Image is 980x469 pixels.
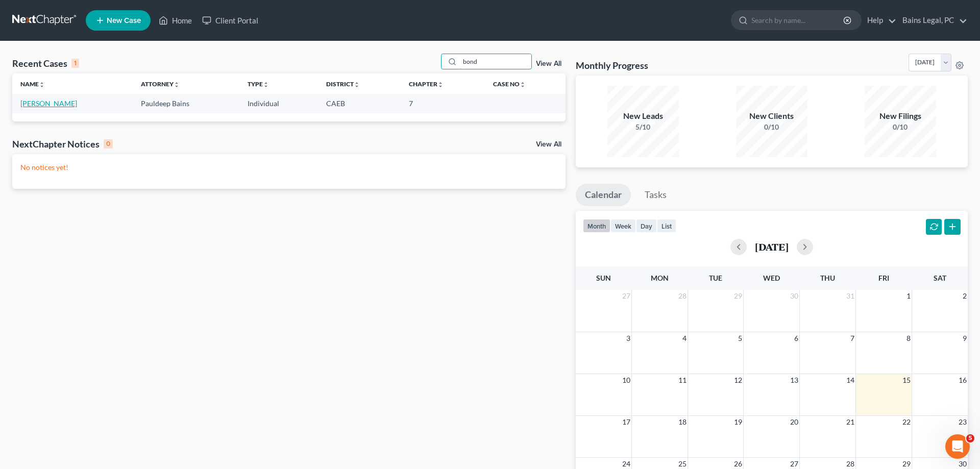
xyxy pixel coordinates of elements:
[437,82,444,88] i: unfold_more
[174,82,180,88] i: unfold_more
[845,290,855,302] span: 31
[709,274,722,282] span: Tue
[845,416,855,428] span: 21
[12,57,79,69] div: Recent Cases
[905,290,912,302] span: 1
[962,332,968,344] span: 9
[677,290,688,302] span: 28
[962,290,968,302] span: 2
[141,80,180,88] a: Attorneyunfold_more
[248,80,269,88] a: Typeunfold_more
[901,374,912,386] span: 15
[326,80,360,88] a: Districtunfold_more
[651,274,669,282] span: Mon
[401,94,485,113] td: 7
[789,416,799,428] span: 20
[934,274,946,282] span: Sat
[583,219,610,233] button: month
[736,122,807,132] div: 0/10
[966,434,974,442] span: 5
[576,59,648,71] h3: Monthly Progress
[849,332,855,344] span: 7
[945,434,970,459] iframe: Intercom live chat
[39,82,45,88] i: unfold_more
[733,290,743,302] span: 29
[197,11,263,30] a: Client Portal
[733,416,743,428] span: 19
[239,94,318,113] td: Individual
[520,82,526,88] i: unfold_more
[905,332,912,344] span: 8
[751,11,845,30] input: Search by name...
[657,219,676,233] button: list
[865,110,936,122] div: New Filings
[104,139,113,149] div: 0
[263,82,269,88] i: unfold_more
[845,374,855,386] span: 14
[107,17,141,24] span: New Case
[607,110,679,122] div: New Leads
[958,416,968,428] span: 23
[897,11,967,30] a: Bains Legal, PC
[958,374,968,386] span: 16
[20,80,45,88] a: Nameunfold_more
[621,416,631,428] span: 17
[493,80,526,88] a: Case Nounfold_more
[596,274,611,282] span: Sun
[12,138,113,150] div: NextChapter Notices
[576,184,631,206] a: Calendar
[20,99,77,108] a: [PERSON_NAME]
[733,374,743,386] span: 12
[755,241,789,252] h2: [DATE]
[460,54,531,69] input: Search by name...
[901,416,912,428] span: 22
[536,141,561,148] a: View All
[20,162,557,172] p: No notices yet!
[409,80,444,88] a: Chapterunfold_more
[536,60,561,67] a: View All
[789,374,799,386] span: 13
[737,332,743,344] span: 5
[354,82,360,88] i: unfold_more
[607,122,679,132] div: 5/10
[133,94,239,113] td: Pauldeep Bains
[862,11,896,30] a: Help
[681,332,688,344] span: 4
[763,274,780,282] span: Wed
[878,274,889,282] span: Fri
[789,290,799,302] span: 30
[865,122,936,132] div: 0/10
[677,416,688,428] span: 18
[677,374,688,386] span: 11
[736,110,807,122] div: New Clients
[793,332,799,344] span: 6
[621,374,631,386] span: 10
[625,332,631,344] span: 3
[635,184,676,206] a: Tasks
[610,219,636,233] button: week
[71,59,79,68] div: 1
[318,94,400,113] td: CAEB
[154,11,197,30] a: Home
[636,219,657,233] button: day
[621,290,631,302] span: 27
[820,274,835,282] span: Thu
